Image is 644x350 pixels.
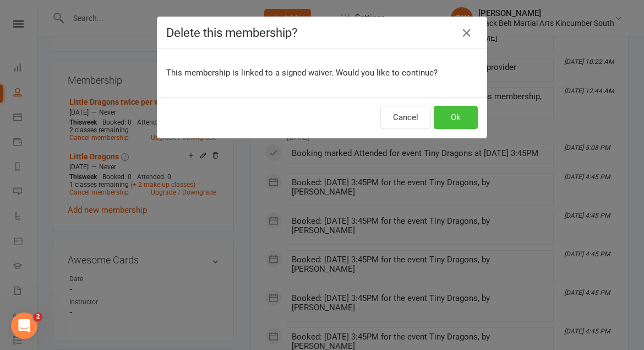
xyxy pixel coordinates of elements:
[458,24,476,42] button: Close
[11,313,37,339] iframe: Intercom live chat
[166,66,478,79] p: This membership is linked to a signed waiver. Would you like to continue?
[380,106,431,129] button: Cancel
[166,26,478,40] h4: Delete this membership?
[434,106,478,129] button: Ok
[34,313,42,321] span: 2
